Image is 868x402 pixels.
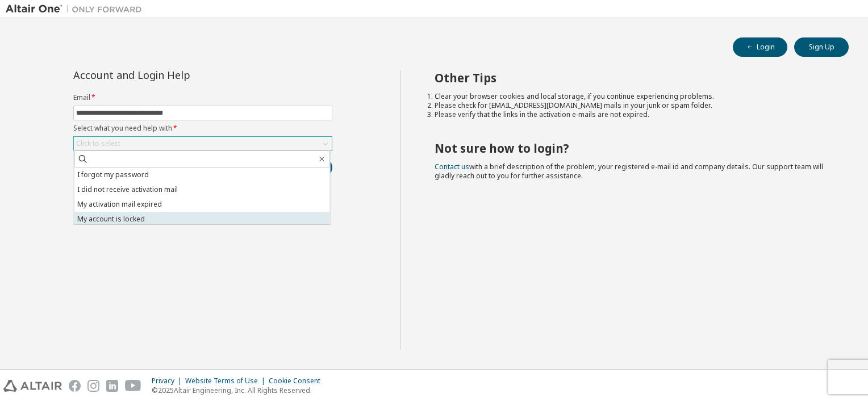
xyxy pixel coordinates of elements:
[106,380,118,392] img: linkedin.svg
[76,139,120,148] div: Click to select
[435,162,823,181] span: with a brief description of the problem, your registered e-mail id and company details. Our suppo...
[3,380,62,392] img: altair_logo.svg
[73,70,281,79] div: Account and Login Help
[435,101,829,110] li: Please check for [EMAIL_ADDRESS][DOMAIN_NAME] mails in your junk or spam folder.
[435,92,829,101] li: Clear your browser cookies and local storage, if you continue experiencing problems.
[152,386,327,395] p: © 2025 Altair Engineering, Inc. All Rights Reserved.
[73,124,332,133] label: Select what you need help with
[435,162,469,171] a: Contact us
[87,380,99,392] img: instagram.svg
[435,141,829,156] h2: Not sure how to login?
[794,37,849,57] button: Sign Up
[6,3,148,15] img: Altair One
[152,376,185,386] div: Privacy
[74,167,330,182] li: I forgot my password
[73,93,332,102] label: Email
[269,376,327,386] div: Cookie Consent
[435,70,829,85] h2: Other Tips
[69,380,81,392] img: facebook.svg
[125,380,141,392] img: youtube.svg
[733,37,787,57] button: Login
[185,376,269,386] div: Website Terms of Use
[74,137,332,150] div: Click to select
[435,110,829,119] li: Please verify that the links in the activation e-mails are not expired.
